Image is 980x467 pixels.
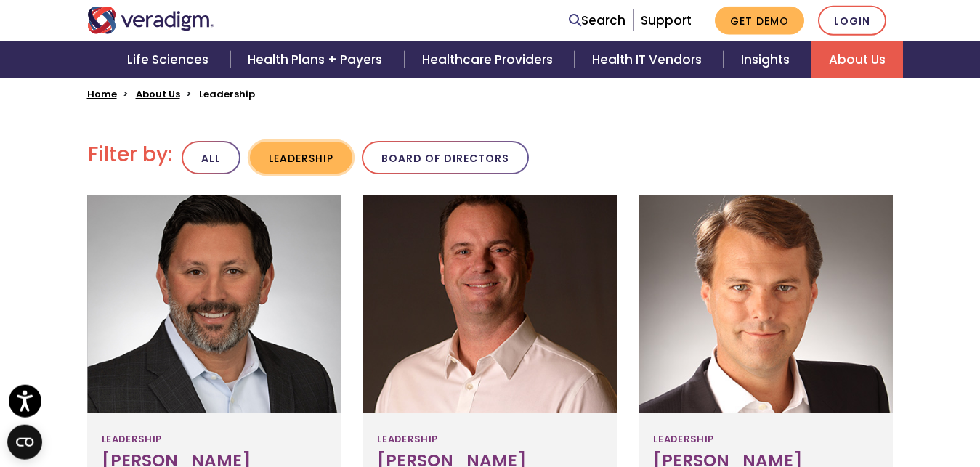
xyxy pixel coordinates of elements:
[88,142,172,167] h2: Filter by:
[87,87,117,101] a: Home
[7,425,42,460] button: Open CMP widget
[575,41,724,78] a: Health IT Vendors
[724,41,811,78] a: Insights
[405,41,575,78] a: Healthcare Providers
[811,41,903,78] a: About Us
[569,11,625,31] a: Search
[136,87,180,101] a: About Us
[377,428,437,451] span: Leadership
[102,428,162,451] span: Leadership
[182,141,240,175] button: All
[653,428,713,451] span: Leadership
[230,41,404,78] a: Health Plans + Payers
[110,41,230,78] a: Life Sciences
[250,142,352,174] button: Leadership
[87,7,214,34] img: Veradigm logo
[818,6,886,36] a: Login
[641,12,692,29] a: Support
[715,7,804,35] a: Get Demo
[362,141,529,175] button: Board of Directors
